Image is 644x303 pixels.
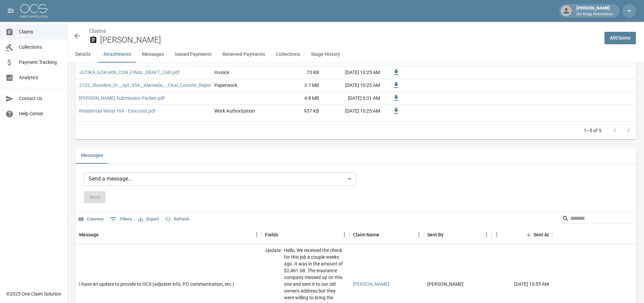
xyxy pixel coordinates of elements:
button: Details [68,46,98,63]
button: Menu [414,230,424,240]
span: Help Center [19,110,62,117]
button: Refresh [163,214,191,225]
a: Residential Water HIA - Executed.pdf [79,108,156,114]
button: Stage History [306,46,345,63]
div: Fields [262,225,350,244]
button: Sort [99,230,108,239]
div: [PERSON_NAME] [574,5,616,17]
a: 2102_Shoreline_Dr__Apt_454__Alameda_-_Final_Content_Report.pdf [79,82,221,89]
div: © 2025 One Claim Solution [6,290,61,297]
div: Madison Kram [427,281,463,287]
div: related-list tabs [76,147,636,164]
div: Sent At [533,225,549,244]
div: [DATE] 10:25 AM [323,79,383,92]
button: Menu [481,230,492,240]
a: AllClaims [604,32,636,44]
a: JUTIKA_GOKARN_CON_FINAL_DRAFT_CAR.pdf [79,69,180,76]
div: 4.8 MB [272,92,323,105]
span: Payment Tracking [19,59,62,66]
button: Menu [252,230,262,240]
div: Fields [265,225,278,244]
img: ocs-logo-white-transparent.png [20,4,47,18]
button: Export [137,214,161,225]
div: 73 KB [272,66,323,79]
p: Dry Kings Restoration [576,11,613,17]
div: Search [562,213,635,225]
div: Claim Name [353,225,379,244]
nav: breadcrumb [89,27,599,35]
div: Message [76,225,262,244]
button: Attachments [98,46,137,63]
div: [DATE] 10:25 AM [323,105,383,118]
button: Sort [524,230,533,239]
div: Sent At [492,225,552,244]
div: Sent By [424,225,492,244]
button: Collections [270,46,306,63]
a: [PERSON_NAME] Submission Packet.pdf [79,95,165,101]
button: open drawer [4,4,18,18]
div: Paperwork [214,82,237,89]
div: [DATE] 10:25 AM [323,66,383,79]
a: [PERSON_NAME] [353,281,389,287]
button: Messages [137,46,169,63]
button: Issued Payments [169,46,217,63]
div: [DATE] 6:31 AM [323,92,383,105]
div: Invoice [214,69,229,76]
h2: [PERSON_NAME] [100,35,599,45]
div: Claim Name [350,225,424,244]
button: Show filters [108,214,134,225]
button: Sort [444,230,453,239]
span: Contact Us [19,95,62,102]
div: Work Authorization [214,108,255,114]
div: Message [79,225,99,244]
button: Menu [492,230,502,240]
div: 3.7 MB [272,79,323,92]
a: Claims [89,28,106,34]
span: Claims [19,28,62,36]
span: Analytics [19,74,62,81]
button: Messages [76,147,109,164]
div: anchor tabs [68,46,644,63]
span: Collections [19,44,62,51]
p: 1–5 of 5 [584,127,601,134]
button: Sort [379,230,389,239]
button: Sort [278,230,288,239]
button: Received Payments [217,46,270,63]
div: Sent By [427,225,444,244]
div: Send a message... [84,172,356,186]
div: I have an update to provide to OCS (adjuster info, PO communication, etc.) [79,281,234,287]
div: 937 KB [272,105,323,118]
button: Select columns [77,214,105,225]
button: Menu [339,230,350,240]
